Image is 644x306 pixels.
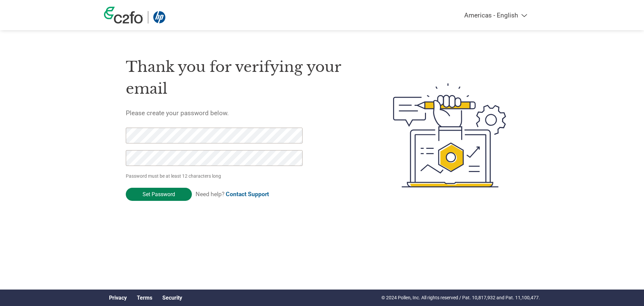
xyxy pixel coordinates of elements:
h5: Please create your password below. [126,109,361,117]
a: Terms [137,295,152,301]
img: HP [153,11,165,24]
img: c2fo logo [104,7,143,24]
input: Set Password [126,188,192,201]
h1: Thank you for verifying your email [126,56,361,99]
img: create-password [381,46,519,224]
a: Privacy [109,295,127,301]
a: Contact Support [226,191,269,198]
span: Need help? [196,191,269,198]
a: Security [162,295,182,301]
p: Password must be at least 12 characters long [126,173,305,180]
p: © 2024 Pollen, Inc. All rights reserved / Pat. 10,817,932 and Pat. 11,100,477. [381,294,540,301]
